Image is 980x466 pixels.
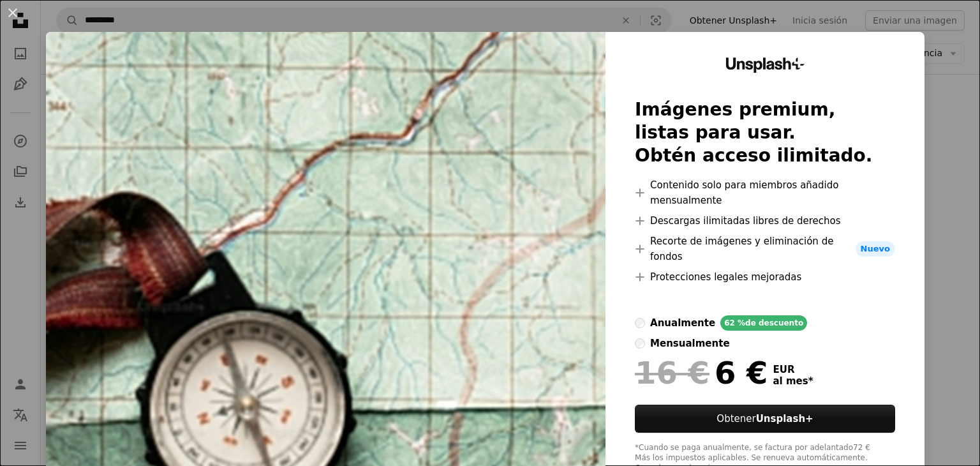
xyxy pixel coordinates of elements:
[650,336,729,351] div: mensualmente
[720,315,807,331] div: 62 % de descuento
[756,413,813,425] strong: Unsplash+
[635,213,895,229] li: Descargas ilimitadas libres de derechos
[635,318,645,328] input: anualmente62 %de descuento
[650,315,715,331] div: anualmente
[635,234,895,264] li: Recorte de imágenes y eliminación de fondos
[635,356,709,389] span: 16 €
[773,375,813,387] span: al mes *
[773,364,813,375] span: EUR
[635,405,895,433] button: ObtenerUnsplash+
[635,177,895,208] li: Contenido solo para miembros añadido mensualmente
[635,98,895,167] h2: Imágenes premium, listas para usar. Obtén acceso ilimitado.
[635,338,645,349] input: mensualmente
[856,241,895,257] span: Nuevo
[635,269,895,285] li: Protecciones legales mejoradas
[635,356,768,389] div: 6 €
